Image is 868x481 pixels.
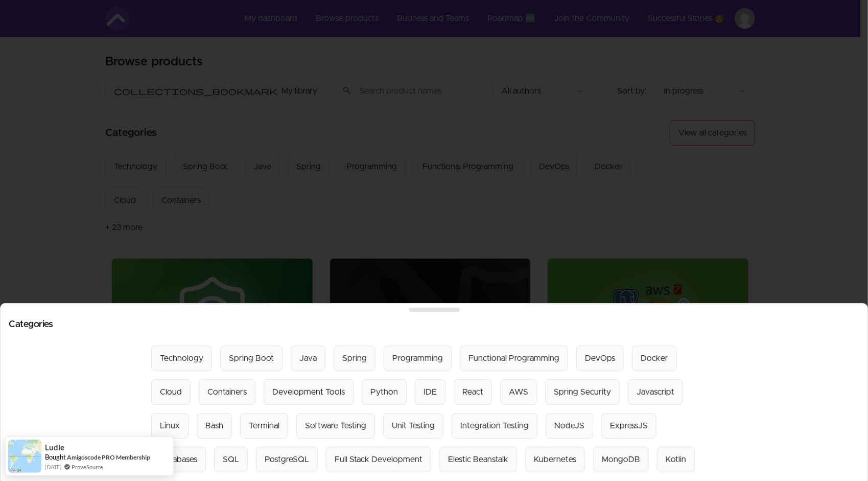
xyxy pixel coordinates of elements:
[460,420,529,432] div: Integration Testing
[554,420,584,432] div: NodeJS
[392,352,443,364] div: Programming
[160,352,203,364] div: Technology
[370,386,398,398] div: Python
[602,453,640,466] div: MongoDB
[335,453,423,466] div: Full Stack Development
[424,386,437,398] div: IDE
[554,386,611,398] div: Spring Security
[448,453,508,466] div: Elestic Beanstalk
[462,386,483,398] div: React
[205,420,223,432] div: Bash
[392,420,435,432] div: Unit Testing
[272,386,345,398] div: Development Tools
[299,352,317,364] div: Java
[249,420,279,432] div: Terminal
[468,352,559,364] div: Functional Programming
[160,453,197,466] div: Databases
[305,420,366,432] div: Software Testing
[509,386,528,398] div: AWS
[637,386,674,398] div: Javascript
[160,420,180,432] div: Linux
[641,352,668,364] div: Docker
[534,453,576,466] div: Kubernetes
[223,453,239,466] div: SQL
[229,352,274,364] div: Spring Boot
[666,453,686,466] div: Kotlin
[9,320,859,329] h2: Categories
[342,352,367,364] div: Spring
[160,386,182,398] div: Cloud
[610,420,648,432] div: ExpressJS
[585,352,615,364] div: DevOps
[265,453,309,466] div: PostgreSQL
[207,386,247,398] div: Containers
